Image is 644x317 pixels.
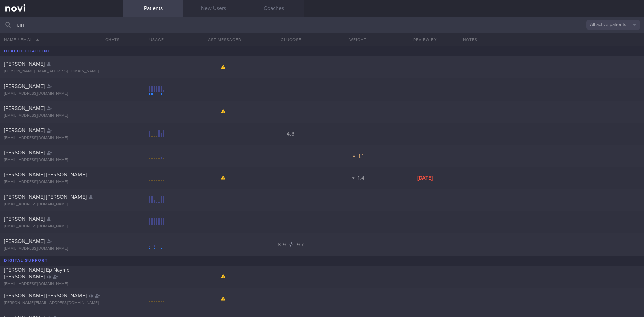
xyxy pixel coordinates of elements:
div: [EMAIL_ADDRESS][DOMAIN_NAME] [4,246,119,251]
div: [EMAIL_ADDRESS][DOMAIN_NAME] [4,136,119,141]
span: [PERSON_NAME] [4,216,45,222]
div: [PERSON_NAME][EMAIL_ADDRESS][DOMAIN_NAME] [4,301,119,306]
span: [PERSON_NAME] [4,128,45,133]
button: Glucose [257,33,324,46]
span: [PERSON_NAME] [4,106,45,111]
span: [PERSON_NAME] [PERSON_NAME] [4,194,87,200]
div: [EMAIL_ADDRESS][DOMAIN_NAME] [4,282,119,287]
div: Notes [459,33,644,46]
div: Usage [123,33,190,46]
span: 1.1 [358,153,364,159]
div: [EMAIL_ADDRESS][DOMAIN_NAME] [4,202,119,207]
span: [PERSON_NAME] [4,84,45,89]
span: 1.4 [358,175,364,181]
button: Last Messaged [190,33,257,46]
span: 9.7 [297,242,304,247]
span: [PERSON_NAME] [PERSON_NAME] [4,172,87,177]
span: 8.9 [278,242,287,247]
div: [PERSON_NAME][EMAIL_ADDRESS][DOMAIN_NAME] [4,69,119,74]
span: [PERSON_NAME] [4,239,45,244]
div: [DATE] [391,175,459,181]
button: Review By [391,33,459,46]
span: [PERSON_NAME] [4,150,45,155]
button: Chats [96,33,123,46]
span: [PERSON_NAME] [4,61,45,67]
span: 4.8 [287,131,295,137]
button: All active patients [586,20,640,30]
div: [EMAIL_ADDRESS][DOMAIN_NAME] [4,158,119,163]
span: [PERSON_NAME] [PERSON_NAME] [4,293,87,298]
span: [PERSON_NAME] Ep Nayme [PERSON_NAME] [4,267,70,279]
div: [EMAIL_ADDRESS][DOMAIN_NAME] [4,91,119,96]
div: [EMAIL_ADDRESS][DOMAIN_NAME] [4,224,119,229]
div: [EMAIL_ADDRESS][DOMAIN_NAME] [4,113,119,118]
div: [EMAIL_ADDRESS][DOMAIN_NAME] [4,180,119,185]
button: Weight [324,33,391,46]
